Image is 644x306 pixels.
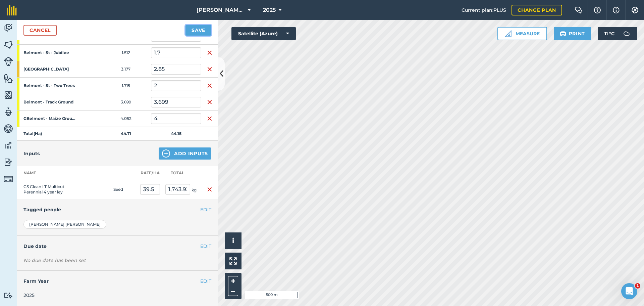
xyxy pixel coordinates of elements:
[163,180,201,199] td: kg
[228,276,238,286] button: +
[505,30,512,37] img: Ruler icon
[23,243,211,250] h4: Due date
[604,27,614,40] span: 11 ° C
[225,232,241,249] button: i
[635,283,640,289] span: 1
[159,147,211,160] button: Add Inputs
[4,107,13,117] img: svg+xml;base64,PD94bWwgdmVyc2lvbj0iMS4wIiBlbmNvZGluZz0idXRmLTgiPz4KPCEtLSBHZW5lcmF0b3I6IEFkb2JlIE...
[4,23,13,33] img: svg+xml;base64,PD94bWwgdmVyc2lvbj0iMS4wIiBlbmNvZGluZz0idXRmLTgiPz4KPCEtLSBHZW5lcmF0b3I6IEFkb2JlIE...
[23,277,211,285] h4: Farm Year
[4,124,13,134] img: svg+xml;base64,PD94bWwgdmVyc2lvbj0iMS4wIiBlbmNvZGluZz0idXRmLTgiPz4KPCEtLSBHZW5lcmF0b3I6IEFkb2JlIE...
[111,180,138,199] td: Seed
[207,185,212,193] img: svg+xml;base64,PHN2ZyB4bWxucz0iaHR0cDovL3d3dy53My5vcmcvMjAwMC9zdmciIHdpZHRoPSIxNiIgaGVpZ2h0PSIyNC...
[185,25,211,36] button: Save
[23,150,40,157] h4: Inputs
[163,166,201,180] th: Total
[228,286,238,296] button: –
[4,292,13,299] img: svg+xml;base64,PD94bWwgdmVyc2lvbj0iMS4wIiBlbmNvZGluZz0idXRmLTgiPz4KPCEtLSBHZW5lcmF0b3I6IEFkb2JlIE...
[23,67,76,72] strong: [GEOGRAPHIC_DATA]
[4,90,13,100] img: svg+xml;base64,PHN2ZyB4bWxucz0iaHR0cDovL3d3dy53My5vcmcvMjAwMC9zdmciIHdpZHRoPSI1NiIgaGVpZ2h0PSI2MC...
[462,6,506,14] span: Current plan : PLUS
[23,116,76,121] strong: GBelmont - Maize Ground
[23,206,211,213] h4: Tagged people
[497,27,547,40] button: Measure
[593,7,601,13] img: A question mark icon
[4,174,13,184] img: svg+xml;base64,PD94bWwgdmVyc2lvbj0iMS4wIiBlbmNvZGluZz0idXRmLTgiPz4KPCEtLSBHZW5lcmF0b3I6IEFkb2JlIE...
[101,94,151,110] td: 3.699
[138,166,163,180] th: Rate/ Ha
[575,7,583,13] img: Two speech bubbles overlapping with the left bubble in the forefront
[631,7,639,13] img: A cog icon
[207,49,212,57] img: svg+xml;base64,PHN2ZyB4bWxucz0iaHR0cDovL3d3dy53My5vcmcvMjAwMC9zdmciIHdpZHRoPSIxNiIgaGVpZ2h0PSIyNC...
[598,27,637,40] button: 11 °C
[23,83,76,88] strong: Belmont - St - Two Trees
[23,220,106,229] div: [PERSON_NAME] [PERSON_NAME]
[4,40,13,50] img: svg+xml;base64,PHN2ZyB4bWxucz0iaHR0cDovL3d3dy53My5vcmcvMjAwMC9zdmciIHdpZHRoPSI1NiIgaGVpZ2h0PSI2MC...
[263,6,276,14] span: 2025
[101,77,151,94] td: 1.715
[23,99,76,105] strong: Belmont - Track Ground
[4,73,13,83] img: svg+xml;base64,PHN2ZyB4bWxucz0iaHR0cDovL3d3dy53My5vcmcvMjAwMC9zdmciIHdpZHRoPSI1NiIgaGVpZ2h0PSI2MC...
[17,180,84,199] td: CS Clean LT Multicut Perennial 4 year ley
[232,236,234,245] span: i
[207,82,212,90] img: svg+xml;base64,PHN2ZyB4bWxucz0iaHR0cDovL3d3dy53My5vcmcvMjAwMC9zdmciIHdpZHRoPSIxNiIgaGVpZ2h0PSIyNC...
[200,243,211,250] button: EDIT
[207,65,212,73] img: svg+xml;base64,PHN2ZyB4bWxucz0iaHR0cDovL3d3dy53My5vcmcvMjAwMC9zdmciIHdpZHRoPSIxNiIgaGVpZ2h0PSIyNC...
[197,6,245,14] span: [PERSON_NAME] Contracting
[4,57,13,66] img: svg+xml;base64,PD94bWwgdmVyc2lvbj0iMS4wIiBlbmNvZGluZz0idXRmLTgiPz4KPCEtLSBHZW5lcmF0b3I6IEFkb2JlIE...
[207,115,212,123] img: svg+xml;base64,PHN2ZyB4bWxucz0iaHR0cDovL3d3dy53My5vcmcvMjAwMC9zdmciIHdpZHRoPSIxNiIgaGVpZ2h0PSIyNC...
[171,131,181,136] strong: 44.15
[560,30,566,38] img: svg+xml;base64,PHN2ZyB4bWxucz0iaHR0cDovL3d3dy53My5vcmcvMjAwMC9zdmciIHdpZHRoPSIxOSIgaGVpZ2h0PSIyNC...
[17,166,84,180] th: Name
[23,131,42,136] strong: Total ( Ha )
[512,5,562,15] a: Change plan
[4,157,13,167] img: svg+xml;base64,PD94bWwgdmVyc2lvbj0iMS4wIiBlbmNvZGluZz0idXRmLTgiPz4KPCEtLSBHZW5lcmF0b3I6IEFkb2JlIE...
[4,140,13,150] img: svg+xml;base64,PD94bWwgdmVyc2lvbj0iMS4wIiBlbmNvZGluZz0idXRmLTgiPz4KPCEtLSBHZW5lcmF0b3I6IEFkb2JlIE...
[7,5,17,15] img: fieldmargin Logo
[229,257,237,265] img: Four arrows, one pointing top left, one top right, one bottom right and the last bottom left
[23,257,211,264] div: No due date has been set
[101,61,151,77] td: 3.177
[121,131,131,136] strong: 44.71
[620,27,633,40] img: svg+xml;base64,PD94bWwgdmVyc2lvbj0iMS4wIiBlbmNvZGluZz0idXRmLTgiPz4KPCEtLSBHZW5lcmF0b3I6IEFkb2JlIE...
[231,27,296,40] button: Satellite (Azure)
[200,277,211,285] button: EDIT
[200,206,211,213] button: EDIT
[101,110,151,127] td: 4.052
[101,44,151,61] td: 1.512
[554,27,591,40] button: Print
[207,98,212,106] img: svg+xml;base64,PHN2ZyB4bWxucz0iaHR0cDovL3d3dy53My5vcmcvMjAwMC9zdmciIHdpZHRoPSIxNiIgaGVpZ2h0PSIyNC...
[613,6,620,14] img: svg+xml;base64,PHN2ZyB4bWxucz0iaHR0cDovL3d3dy53My5vcmcvMjAwMC9zdmciIHdpZHRoPSIxNyIgaGVpZ2h0PSIxNy...
[162,149,170,158] img: svg+xml;base64,PHN2ZyB4bWxucz0iaHR0cDovL3d3dy53My5vcmcvMjAwMC9zdmciIHdpZHRoPSIxNCIgaGVpZ2h0PSIyNC...
[23,292,211,299] div: 2025
[23,25,57,36] a: Cancel
[23,50,76,55] strong: Belmont - St - Jubilee
[621,283,637,299] iframe: Intercom live chat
